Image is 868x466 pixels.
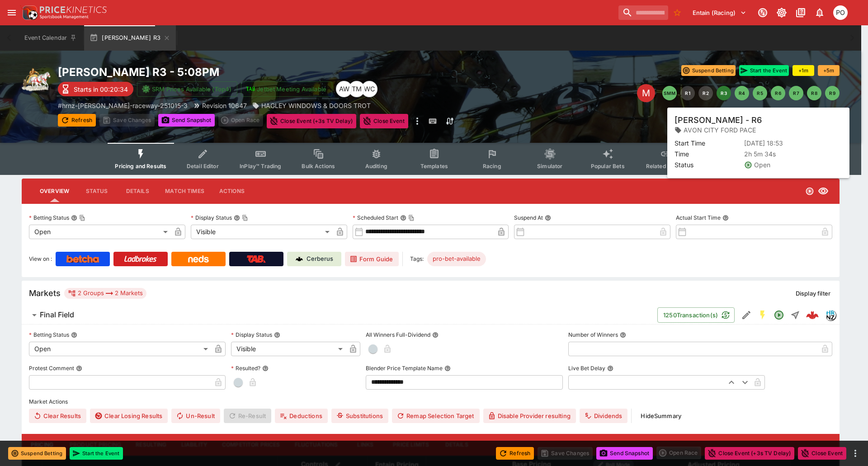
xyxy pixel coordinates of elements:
[345,434,386,456] button: Links
[241,81,332,97] button: Jetbet Meeting Available
[84,25,176,51] button: [PERSON_NAME] R3
[58,101,188,110] p: Copy To Clipboard
[698,86,713,100] button: R2
[803,306,821,324] a: 2623d475-07d8-49c3-835f-67d4f3bc6438
[40,6,107,13] img: PriceKinetics
[681,65,736,76] button: Suspend Betting
[366,331,430,339] p: All Winners Full-Dividend
[386,434,436,456] button: Price Limits
[412,114,423,128] button: more
[29,252,52,266] label: View on :
[635,409,687,423] button: HideSummary
[68,288,143,299] div: 2 Groups 2 Markets
[345,252,399,266] a: Form Guide
[58,65,449,79] h2: Copy To Clipboard
[202,101,247,110] p: Revision 10647
[58,114,96,127] button: Refresh
[115,163,166,169] span: Pricing and Results
[676,214,721,221] p: Actual Start Time
[360,114,408,128] button: Close Event
[331,409,388,423] button: Substitutions
[771,307,787,323] button: Open
[662,86,840,100] nav: pagination navigation
[29,214,69,221] p: Betting Status
[717,86,731,100] button: R3
[231,342,346,356] div: Visible
[108,143,753,175] div: Event type filters
[807,117,835,126] p: Auto-Save
[4,5,20,21] button: open drawer
[408,215,415,221] button: Copy To Clipboard
[76,180,117,202] button: Status
[171,409,220,423] button: Un-Result
[29,395,832,409] label: Market Actions
[231,331,272,339] p: Display Status
[212,180,252,202] button: Actions
[224,409,271,423] span: Re-Result
[580,409,627,423] button: Dividends
[793,5,809,21] button: Documentation
[29,288,61,298] h5: Markets
[596,447,653,460] button: Send Snapshot
[275,409,328,423] button: Deductions
[722,117,746,126] p: Overtype
[790,286,836,301] button: Display filter
[188,255,208,263] img: Neds
[427,252,486,266] div: Betting Target: cerberus
[366,364,443,372] p: Blender Price Template Name
[826,310,835,320] img: hrnz
[349,81,365,97] div: Tristan Matheson
[62,434,128,456] button: Product Pricing
[818,65,840,76] button: +5m
[656,447,701,459] div: split button
[242,215,248,221] button: Copy To Clipboard
[618,5,668,20] input: search
[33,180,76,202] button: Overview
[124,255,157,263] img: Ladbrokes
[365,163,387,169] span: Auditing
[774,310,784,320] svg: Open
[296,255,303,263] img: Cerberus
[662,86,677,100] button: SMM
[793,65,814,76] button: +1m
[336,81,352,97] div: Amanda Whitta
[670,5,684,20] button: No Bookmarks
[267,114,356,128] button: Close Event (+3s TV Delay)
[307,254,333,264] p: Cerberus
[70,447,123,460] button: Start the Event
[302,163,335,169] span: Bulk Actions
[830,3,850,23] button: Philip OConnor
[496,447,534,460] button: Refresh
[514,214,543,221] p: Suspend At
[158,114,215,127] button: Send Snapshot
[806,309,819,321] img: logo-cerberus--red.svg
[8,447,66,460] button: Suspend Betting
[687,5,752,20] button: Select Tenant
[247,255,266,263] img: TabNZ
[774,5,790,21] button: Toggle light/dark mode
[646,163,685,169] span: Related Events
[246,85,255,94] img: jetbet-logo.svg
[66,255,99,263] img: Betcha
[680,86,695,100] button: R1
[410,252,424,266] label: Tags:
[261,101,371,110] p: HAGLEY WINDOWS & DOORS TROT
[705,447,794,460] button: Close Event (+3s TV Delay)
[19,25,82,51] button: Event Calendar
[191,214,232,221] p: Display Status
[850,448,861,459] button: more
[353,214,398,221] p: Scheduled Start
[361,81,377,97] div: Wyman Chen
[420,163,448,169] span: Templates
[40,15,89,19] img: Sportsbook Management
[753,86,767,100] button: R5
[22,65,51,94] img: harness_racing.png
[174,434,215,456] button: Liability
[40,310,74,320] h6: Final Field
[787,307,803,323] button: Straight
[483,409,576,423] button: Disable Provider resulting
[806,309,819,321] div: 2623d475-07d8-49c3-835f-67d4f3bc6438
[29,364,74,372] p: Protest Comment
[74,85,128,94] p: Starts in 00:20:34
